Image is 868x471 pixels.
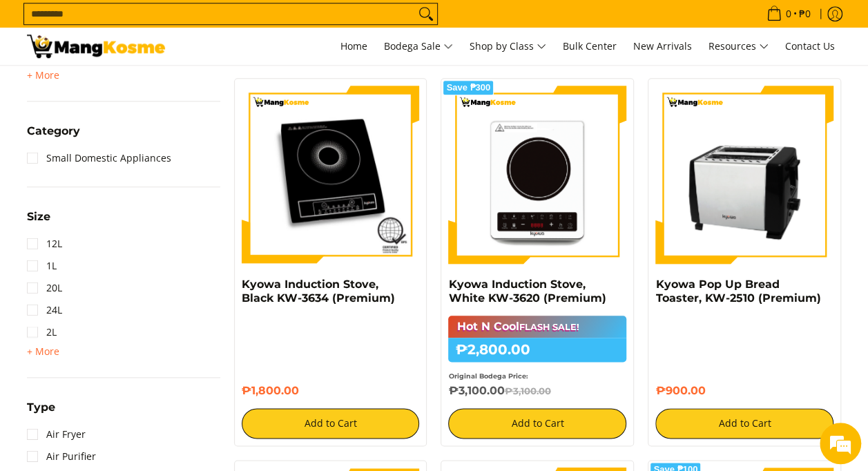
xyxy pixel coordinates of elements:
span: Size [27,211,50,222]
a: 12L [27,233,62,255]
span: We're online! [80,145,191,285]
img: Small Appliances l Mang Kosme: Home Appliances Warehouse Sale | Page 2 [27,35,165,58]
a: 1L [27,255,57,277]
button: Add to Cart [655,408,833,439]
summary: Open [27,343,59,360]
h6: ₱3,100.00 [448,384,626,398]
h6: ₱1,800.00 [242,384,420,398]
span: Shop by Class [470,38,546,55]
button: Add to Cart [448,408,626,439]
a: Shop by Class [463,28,553,65]
span: Bulk Center [563,39,617,52]
a: Bodega Sale [377,28,460,65]
summary: Open [27,211,50,233]
a: Resources [702,28,775,65]
del: ₱3,100.00 [504,385,550,396]
summary: Open [27,402,55,423]
span: 0 [784,9,793,19]
span: • [762,6,815,21]
span: Home [340,39,367,52]
h6: ₱2,800.00 [448,338,626,362]
summary: Open [27,67,59,84]
div: Chat with us now [72,77,232,95]
h6: ₱900.00 [655,384,833,398]
span: Save ₱300 [446,84,490,92]
a: 2L [27,321,57,343]
button: Search [415,3,437,24]
span: + More [27,70,59,81]
a: 20L [27,277,62,299]
img: kyowa-stainless-bread-toaster-premium-full-view-mang-kosme [655,86,833,264]
span: Bodega Sale [384,38,453,55]
button: Add to Cart [242,408,420,439]
a: Contact Us [778,28,842,65]
a: Bulk Center [556,28,624,65]
a: Home [334,28,374,65]
div: Minimize live chat window [226,7,260,40]
nav: Main Menu [179,28,842,65]
span: + More [27,346,59,357]
a: Air Fryer [27,423,86,445]
a: Air Purifier [27,445,96,468]
span: New Arrivals [633,39,692,52]
summary: Open [27,126,80,147]
a: Small Domestic Appliances [27,147,171,169]
span: ₱0 [797,9,813,19]
a: New Arrivals [626,28,699,65]
span: Resources [708,38,769,55]
a: Kyowa Pop Up Bread Toaster, KW-2510 (Premium) [655,278,820,305]
small: Original Bodega Price: [448,372,528,380]
span: Category [27,126,80,137]
a: 24L [27,299,62,321]
span: Type [27,402,55,413]
img: Kyowa Induction Stove, Black KW-3634 (Premium) [242,86,420,264]
textarea: Type your message and hit 'Enter' [7,320,263,368]
img: kyowa-single-induction-cooker-white-premium-full-view-mang-kosme [448,86,626,264]
a: Kyowa Induction Stove, Black KW-3634 (Premium) [242,278,395,305]
a: Kyowa Induction Stove, White KW-3620 (Premium) [448,278,606,305]
span: Contact Us [785,39,835,52]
